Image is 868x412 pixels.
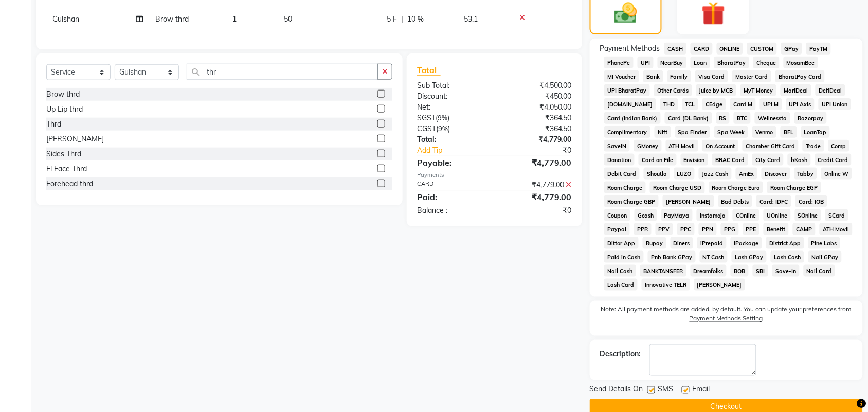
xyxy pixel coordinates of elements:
span: 9% [438,124,448,133]
span: Lash Cash [771,251,804,263]
span: Room Charge [604,182,646,193]
span: BOB [731,265,749,277]
span: Dreamfolks [691,265,727,277]
span: LoanTap [801,126,830,138]
span: Card: IDFC [756,195,791,207]
div: Brow thrd [46,89,80,100]
span: Shoutlo [644,168,670,180]
span: LUZO [674,168,695,180]
span: SaveIN [604,140,630,152]
span: Wellnessta [755,112,790,124]
span: NT Cash [700,251,728,263]
div: ₹4,050.00 [494,102,580,113]
div: Total: [409,134,495,145]
span: UPI Union [819,98,851,110]
span: Lash GPay [732,251,767,263]
label: Note: All payment methods are added, by default. You can update your preferences from [600,305,853,328]
span: | [401,14,403,25]
div: ₹364.50 [494,123,580,134]
span: Payment Methods [600,43,660,54]
span: Room Charge GBP [604,195,659,207]
span: UPI Axis [786,98,815,110]
span: MyT Money [740,84,776,96]
div: ( ) [409,113,495,123]
span: Master Card [732,70,771,82]
span: [PERSON_NAME] [663,195,714,207]
div: ₹4,779.00 [494,191,580,203]
span: 53.1 [464,14,478,24]
span: Lash Card [604,279,638,291]
span: Chamber Gift Card [743,140,799,152]
span: [PERSON_NAME] [694,279,746,291]
span: iPackage [731,237,762,249]
span: UPI M [760,98,782,110]
span: Spa Finder [675,126,711,138]
div: Balance : [409,205,495,216]
span: Nail GPay [808,251,842,263]
div: Net: [409,102,495,113]
div: Forehead thrd [46,178,93,189]
span: UPI BharatPay [604,84,650,96]
span: 1 [232,14,237,24]
span: MosamBee [784,57,819,68]
span: Paid in Cash [604,251,644,263]
span: CUSTOM [747,43,777,55]
input: Search or Scan [187,64,378,80]
span: Card on File [639,154,677,166]
span: Dittor App [604,237,639,249]
span: Card (DL Bank) [665,112,712,124]
span: Save-In [772,265,800,277]
span: Pine Labs [808,237,841,249]
span: Diners [671,237,694,249]
label: Payment Methods Setting [690,314,763,324]
span: TCL [682,98,699,110]
span: Tabby [794,168,818,180]
div: ₹4,779.00 [494,156,580,169]
span: Credit Card [815,154,852,166]
div: CARD [409,180,495,190]
span: Donation [604,154,635,166]
div: Payable: [409,156,495,169]
span: Send Details On [590,384,643,397]
span: Coupon [604,209,630,221]
span: Benefit [764,223,789,235]
span: Visa Card [695,70,728,82]
span: PayMaya [661,209,693,221]
span: Trade [803,140,824,152]
span: ATH Movil [666,140,699,152]
span: PPR [634,223,652,235]
div: ₹364.50 [494,113,580,123]
span: SOnline [795,209,822,221]
span: Spa Week [714,126,748,138]
span: NearBuy [658,57,687,68]
span: PPG [721,223,739,235]
span: bKash [788,154,811,166]
span: BANKTANSFER [640,265,686,277]
span: RS [716,112,730,124]
span: 9% [438,114,447,122]
div: ₹0 [494,205,580,216]
span: Discover [762,168,790,180]
span: GPay [781,43,802,55]
span: Email [693,384,710,397]
span: Card (Indian Bank) [604,112,661,124]
span: Nail Cash [604,265,636,277]
span: Instamojo [697,209,729,221]
div: Discount: [409,91,495,102]
div: Up Lip thrd [46,104,83,115]
span: Nail Card [804,265,836,277]
span: CGST [417,124,436,133]
span: PPE [743,223,760,235]
span: Room Charge EGP [767,182,821,193]
div: Sides Thrd [46,149,81,159]
span: BTC [734,112,751,124]
div: Thrd [46,119,61,130]
span: ONLINE [717,43,744,55]
span: Other Cards [654,84,692,96]
span: Gcash [635,209,657,221]
span: Brow thrd [155,14,189,24]
span: Debit Card [604,168,640,180]
span: PPV [656,223,674,235]
span: 50 [284,14,292,24]
div: ₹4,779.00 [494,180,580,190]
